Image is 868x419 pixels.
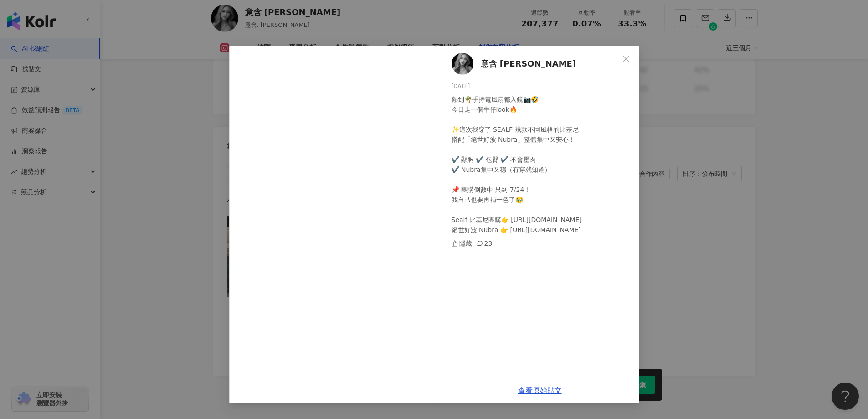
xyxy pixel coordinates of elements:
[452,94,632,235] div: 熱到🌴手持電風扇都入鏡📷🤣 今日走一個牛仔look🔥 ✨這次我穿了 SEALF 幾款不同風格的比基尼 搭配「絕世好波 Nubra」整體集中又安心！ ✔️ 顯胸 ✔️ 包臀 ✔️ 不會壓肉 ✔️ ...
[477,238,493,248] div: 23
[452,238,472,248] div: 隱藏
[518,386,562,395] a: 查看原始貼文
[452,53,619,75] a: KOL Avatar意含 [PERSON_NAME]
[617,50,635,68] button: Close
[481,57,576,70] span: 意含 [PERSON_NAME]
[452,53,473,75] img: KOL Avatar
[452,82,632,91] div: [DATE]
[622,55,630,62] span: close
